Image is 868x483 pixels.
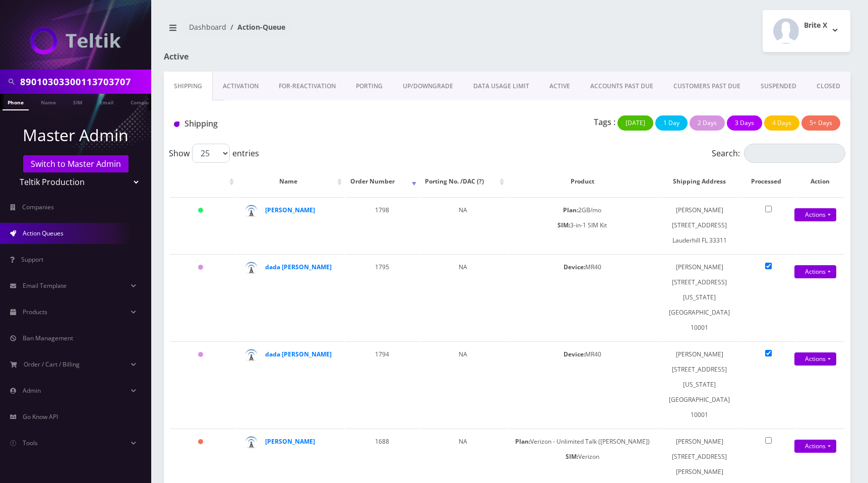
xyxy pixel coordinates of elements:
span: Products [23,308,47,316]
li: Action-Queue [226,22,285,32]
h2: Brite X [804,21,827,30]
td: MR40 [508,341,657,428]
label: Search: [712,144,845,163]
button: 3 Days [727,115,762,131]
a: [PERSON_NAME] [265,437,315,446]
nav: breadcrumb [164,17,500,45]
a: dada [PERSON_NAME] [265,350,332,358]
select: Showentries [192,144,230,163]
td: 1798 [345,197,419,253]
b: Plan: [515,437,530,446]
a: Name [36,94,61,109]
button: 5+ Days [801,115,840,131]
a: ACTIVE [539,72,580,101]
a: CUSTOMERS PAST DUE [663,72,751,101]
a: [PERSON_NAME] [265,206,315,214]
td: NA [420,341,507,428]
td: [PERSON_NAME] [STREET_ADDRESS] [US_STATE][GEOGRAPHIC_DATA] 10001 [658,254,741,340]
a: Phone [3,94,29,110]
input: Search: [744,144,845,163]
th: Porting No. /DAC (?): activate to sort column ascending [420,167,507,196]
a: SUSPENDED [751,72,807,101]
label: Show entries [169,144,259,163]
h1: Active [164,52,383,62]
a: dada [PERSON_NAME] [265,263,332,271]
td: MR40 [508,254,657,340]
a: Actions [794,208,836,221]
span: Email Template [23,281,67,290]
h1: Shipping [174,119,386,129]
span: Ban Management [23,334,73,342]
th: Name: activate to sort column ascending [237,167,344,196]
a: Email [94,94,118,109]
a: Actions [794,265,836,278]
b: Device: [564,350,585,358]
b: Device: [564,263,585,271]
span: Action Queues [23,229,64,237]
a: Actions [794,440,836,453]
input: Search in Company [20,72,149,91]
a: UP/DOWNGRADE [393,72,463,101]
a: Activation [213,72,269,101]
b: Plan: [563,206,578,214]
th: : activate to sort column ascending [170,167,236,196]
button: [DATE] [617,115,653,131]
span: Support [21,255,43,264]
a: PORTING [346,72,393,101]
span: Order / Cart / Billing [24,360,80,369]
a: Actions [794,352,836,366]
td: 1795 [345,254,419,340]
b: SIM: [566,452,578,461]
p: Tags : [594,116,615,128]
a: Switch to Master Admin [23,155,129,172]
a: CLOSED [807,72,850,101]
a: FOR-REActivation [269,72,346,101]
a: SIM [68,94,87,109]
span: Go Know API [23,412,58,421]
a: Company [126,94,159,109]
button: Brite X [763,10,850,52]
span: Admin [23,386,41,395]
th: Processed: activate to sort column ascending [742,167,795,196]
td: [PERSON_NAME] [STREET_ADDRESS] Lauderhill FL 33311 [658,197,741,253]
td: NA [420,197,507,253]
a: Shipping [164,72,213,101]
span: Companies [22,203,54,211]
th: Action [796,167,844,196]
th: Shipping Address [658,167,741,196]
b: SIM: [557,221,570,229]
a: DATA USAGE LIMIT [463,72,539,101]
button: 4 Days [764,115,799,131]
span: Tools [23,439,38,447]
img: Shipping [174,122,179,127]
td: 2GB/mo 3-in-1 SIM Kit [508,197,657,253]
td: 1794 [345,341,419,428]
button: 2 Days [690,115,725,131]
a: Dashboard [189,22,226,32]
td: [PERSON_NAME] [STREET_ADDRESS] [US_STATE][GEOGRAPHIC_DATA] 10001 [658,341,741,428]
a: ACCOUNTS PAST DUE [580,72,663,101]
img: Teltik Production [30,27,121,54]
th: Product [508,167,657,196]
td: NA [420,254,507,340]
th: Order Number: activate to sort column ascending [345,167,419,196]
button: 1 Day [655,115,688,131]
